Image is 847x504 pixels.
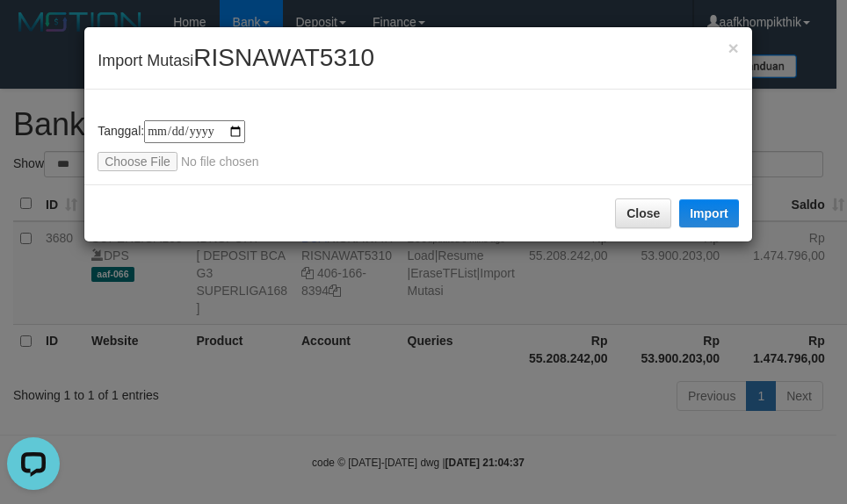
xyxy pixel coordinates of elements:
button: Close [728,39,739,57]
button: Import [679,199,739,227]
span: × [728,38,739,58]
span: Import Mutasi [98,52,374,69]
button: Open LiveChat chat widget [7,7,60,60]
div: Tanggal: [98,120,739,171]
button: Close [615,198,671,228]
span: RISNAWAT5310 [193,44,374,71]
